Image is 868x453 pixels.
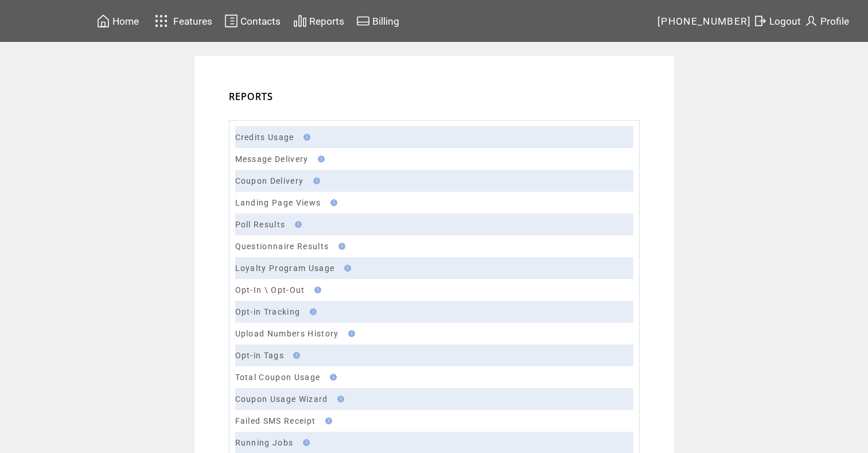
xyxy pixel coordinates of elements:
img: help.gif [314,156,325,162]
span: Logout [769,16,801,27]
span: Features [173,16,212,27]
a: Questionnaire Results [235,242,329,251]
img: help.gif [335,243,345,250]
img: features.svg [151,11,172,30]
img: creidtcard.svg [356,14,370,28]
a: Contacts [223,12,282,30]
a: Opt-in Tracking [235,307,301,316]
img: help.gif [306,308,317,315]
span: Billing [372,16,399,27]
img: home.svg [96,14,110,28]
span: Reports [309,16,344,27]
span: Profile [820,16,849,27]
img: help.gif [300,134,310,141]
img: help.gif [341,265,351,272]
img: help.gif [310,177,320,184]
img: help.gif [326,374,337,381]
a: Credits Usage [235,133,294,142]
img: help.gif [345,330,355,337]
img: contacts.svg [224,14,238,28]
a: Home [95,12,141,30]
a: Landing Page Views [235,198,321,207]
a: Loyalty Program Usage [235,264,335,273]
img: help.gif [290,352,300,359]
a: Failed SMS Receipt [235,416,316,425]
img: help.gif [334,396,344,402]
a: Opt-In \ Opt-Out [235,285,305,295]
a: Running Jobs [235,438,294,447]
a: Poll Results [235,220,286,229]
img: exit.svg [753,14,767,28]
span: REPORTS [229,90,274,103]
img: help.gif [311,286,321,293]
span: [PHONE_NUMBER] [657,16,752,27]
a: Logout [752,12,803,30]
a: Upload Numbers History [235,329,339,338]
img: help.gif [299,439,310,446]
span: Contacts [240,16,281,27]
a: Opt-in Tags [235,351,285,360]
a: Coupon Usage Wizard [235,394,328,404]
img: help.gif [291,221,302,228]
img: help.gif [327,199,337,206]
a: Total Coupon Usage [235,373,321,382]
img: profile.svg [804,14,818,28]
a: Features [150,10,215,32]
a: Reports [291,12,346,30]
a: Billing [355,12,401,30]
a: Message Delivery [235,154,309,164]
a: Coupon Delivery [235,176,304,185]
a: Profile [803,12,851,30]
span: Home [112,16,139,27]
img: chart.svg [293,14,307,28]
img: help.gif [322,417,332,424]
